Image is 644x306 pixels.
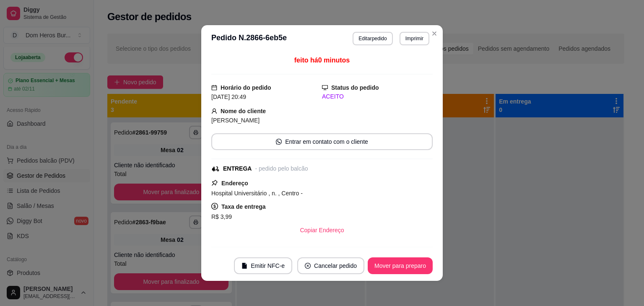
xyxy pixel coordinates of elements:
[294,57,350,64] span: feito há 0 minutos
[211,117,260,124] span: [PERSON_NAME]
[255,164,308,173] div: - pedido pelo balcão
[211,108,217,114] span: user
[221,180,248,187] strong: Endereço
[211,179,218,186] span: pushpin
[211,190,303,197] span: Hospital Universitário , n. , Centro -
[428,27,441,40] button: Close
[368,257,433,274] button: Mover para preparo
[331,84,379,91] strong: Status do pedido
[221,203,266,210] strong: Taxa de entrega
[353,32,392,45] button: Editarpedido
[221,108,266,114] strong: Nome do cliente
[223,164,252,173] div: ENTREGA
[297,257,364,274] button: close-circleCancelar pedido
[211,213,232,220] span: R$ 3,99
[400,32,429,45] button: Imprimir
[293,222,351,239] button: Copiar Endereço
[241,263,247,269] span: file
[211,32,287,45] h3: Pedido N. 2866-6eb5e
[234,257,292,274] button: fileEmitir NFC-e
[211,203,218,210] span: dollar
[322,85,328,91] span: desktop
[211,133,433,150] button: whats-appEntrar em contato com o cliente
[211,85,217,91] span: calendar
[221,84,271,91] strong: Horário do pedido
[305,263,311,269] span: close-circle
[322,92,433,101] div: ACEITO
[211,93,246,100] span: [DATE] 20:49
[276,139,282,145] span: whats-app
